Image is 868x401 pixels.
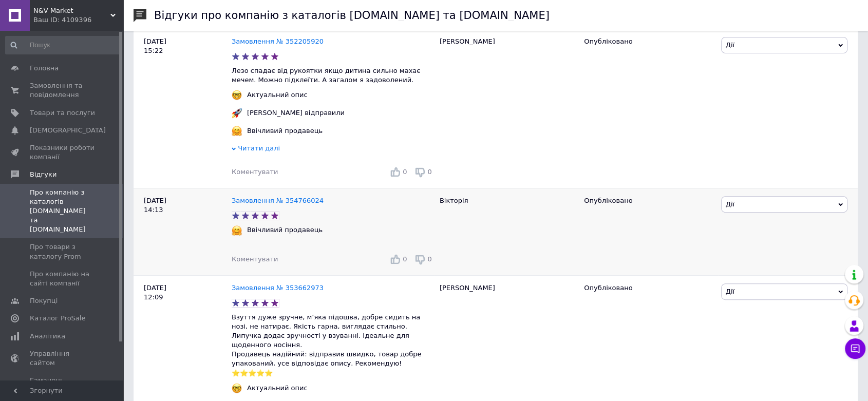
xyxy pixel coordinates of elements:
p: Лезо спадає від рукоятки якщо дитина сильно махає мечем. Можно підклеїти. А загалом я задоволений. [232,66,435,85]
a: Замовлення № 354766024 [232,197,324,204]
a: Замовлення № 353662973 [232,284,324,292]
span: Про компанію на сайті компанії [30,270,95,288]
div: Ввічливий продавець [244,126,325,136]
span: Гаманець компанії [30,376,95,394]
span: Про компанію з каталогів [DOMAIN_NAME] та [DOMAIN_NAME] [30,188,95,235]
div: [PERSON_NAME] відправили [244,108,347,118]
span: Дії [726,200,734,208]
span: Товари та послуги [30,108,95,118]
div: Опубліковано [584,196,713,205]
div: [DATE] 14:13 [134,188,232,275]
span: Коментувати [232,168,278,176]
span: Коментувати [232,255,278,263]
img: :nerd_face: [232,90,242,100]
input: Пошук [5,36,121,54]
span: Аналітика [30,332,65,341]
span: 0 [428,255,432,263]
img: :rocket: [232,108,242,118]
div: [DATE] 15:22 [134,29,232,188]
div: Ваш ID: 4109396 [33,15,123,25]
div: Опубліковано [584,37,713,46]
span: Відгуки [30,170,56,179]
div: Актуальний опис [244,90,310,100]
button: Чат з покупцем [845,338,865,359]
div: Читати далі [232,144,435,156]
span: Про товари з каталогу Prom [30,242,95,261]
span: Головна [30,64,59,73]
span: 0 [428,168,432,176]
div: Опубліковано [584,283,713,293]
div: [PERSON_NAME] [435,29,579,188]
span: 0 [403,168,407,176]
span: Дії [726,288,734,295]
span: N&V Market [33,6,110,15]
a: Замовлення № 352205920 [232,37,324,45]
span: [DEMOGRAPHIC_DATA] [30,126,106,135]
img: :hugging_face: [232,225,242,236]
span: Управління сайтом [30,349,95,368]
div: Коментувати [232,255,278,264]
img: :hugging_face: [232,126,242,136]
div: Ввічливий продавець [244,225,325,235]
span: Каталог ProSale [30,314,85,323]
span: Покупці [30,296,58,305]
h1: Відгуки про компанію з каталогів [DOMAIN_NAME] та [DOMAIN_NAME] [154,9,550,22]
span: Дії [726,41,734,49]
div: Коментувати [232,167,278,177]
img: :nerd_face: [232,383,242,393]
span: Показники роботи компанії [30,143,95,162]
div: Актуальний опис [244,384,310,393]
span: 0 [403,255,407,263]
p: Взуття дуже зручне, м’яка підошва, добре сидить на нозі, не натирає. Якість гарна, виглядає стиль... [232,313,435,378]
span: Замовлення та повідомлення [30,81,95,100]
span: Читати далі [238,144,280,152]
div: Вікторія [435,188,579,275]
